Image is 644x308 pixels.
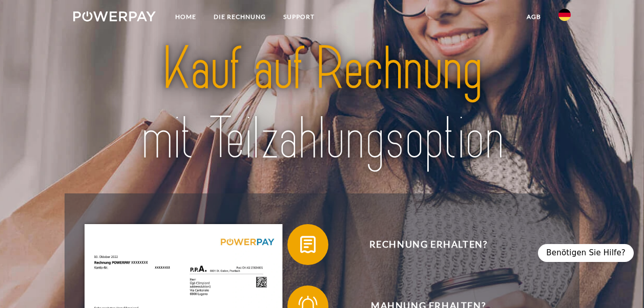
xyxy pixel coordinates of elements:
img: qb_bill.svg [295,232,321,257]
img: logo-powerpay-white.svg [73,11,156,21]
a: SUPPORT [275,8,323,26]
a: DIE RECHNUNG [205,8,275,26]
a: agb [518,8,550,26]
button: Rechnung erhalten? [287,224,554,265]
span: Rechnung erhalten? [303,224,554,265]
img: title-powerpay_de.svg [97,31,546,177]
img: de [558,9,571,21]
a: Home [167,8,205,26]
div: Benötigen Sie Hilfe? [538,244,634,262]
